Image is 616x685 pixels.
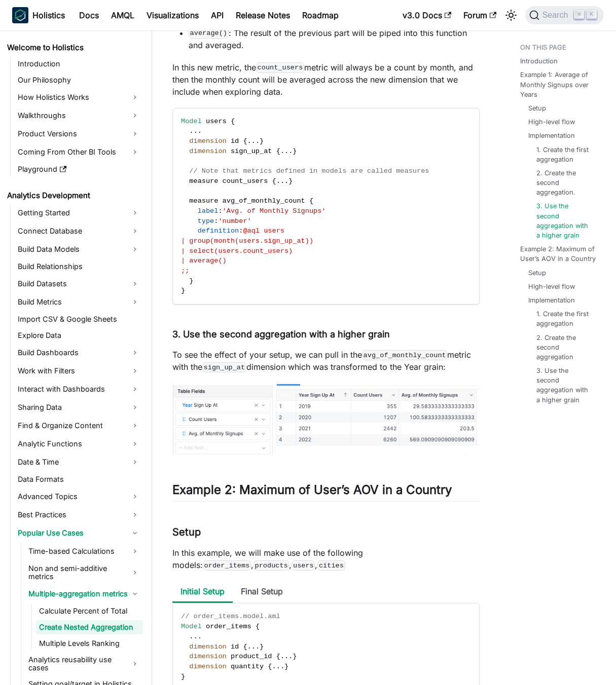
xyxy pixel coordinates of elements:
span: . [280,147,284,155]
span: . [280,177,284,185]
span: . [288,147,293,155]
span: dimension [189,137,226,145]
a: Work with Filters [15,363,143,379]
span: . [194,633,198,640]
code: cities [317,560,345,570]
span: . [247,137,251,145]
span: : [239,227,243,235]
span: measure [189,197,218,205]
span: Model [181,623,202,630]
span: . [251,643,256,651]
span: | group(month(users.sign_up_at)) [181,237,313,245]
span: . [198,633,202,640]
a: Explore Data [15,328,143,342]
span: } [181,673,185,680]
a: Docs [73,7,105,23]
a: 2. Create the second aggregation [536,333,592,362]
span: // order_items.model.aml [181,613,280,620]
a: Playground [15,162,143,176]
li: Final Setup [233,581,291,603]
span: } [284,663,288,670]
a: Popular Use Cases [15,525,143,541]
a: Data Formats [15,472,143,486]
a: Visualizations [140,7,205,23]
span: : [218,207,222,215]
span: 'Avg. of Monthly Signups' [223,207,326,215]
span: // Note that metrics defined in models are called measures [189,167,429,175]
a: Introduction [15,57,143,71]
h3: Setup [172,526,480,539]
span: { [309,197,313,205]
span: } [293,653,297,660]
span: { [231,118,235,125]
span: . [284,177,288,185]
a: Import CSV & Google Sheets [15,312,143,326]
a: High-level flow [528,117,575,127]
span: } [288,177,293,185]
a: Multiple-aggregation metrics [25,586,143,602]
a: Time-based Calculations [25,543,143,559]
code: products [253,560,289,570]
a: Analytic Functions [15,436,143,452]
a: API [205,7,230,23]
span: Model [181,118,202,125]
a: High-level flow [528,282,575,291]
span: ;; [181,267,189,275]
a: Setup [528,268,546,278]
h4: 3. Use the second aggregation with a higher grain [172,329,480,340]
span: id [231,643,239,651]
a: Connect Database [15,223,143,239]
a: Build Dashboards [15,345,143,361]
span: . [284,147,288,155]
span: . [251,137,256,145]
span: { [243,643,247,651]
a: How Holistics Works [15,89,143,105]
h2: Example 2: Maximum of User’s AOV in a Country [172,482,480,502]
a: Analytics Development [4,188,143,203]
span: . [276,663,280,670]
span: quantity [231,663,264,670]
a: Multiple Levels Ranking [36,636,143,651]
span: { [243,137,247,145]
a: Non and semi-additive metrics [25,561,143,584]
b: Holistics [32,9,65,21]
li: Initial Setup [172,581,233,603]
button: Search (Command+K) [525,6,604,24]
span: id [231,137,239,145]
span: order_items [206,623,251,630]
span: . [288,653,293,660]
a: 1. Create the first aggregation [536,145,592,164]
span: Search [539,11,574,20]
span: } [260,137,264,145]
a: Roadmap [296,7,345,23]
p: In this new metric, the metric will always be a count by month, and then the monthly count will b... [172,61,480,98]
a: v3.0 Docs [396,7,457,23]
span: { [272,177,276,185]
span: . [284,653,288,660]
a: Analytics reusability use cases [25,653,143,675]
img: nested-aggr-02.png [172,383,480,455]
span: . [247,643,251,651]
a: Sharing Data [15,399,143,415]
span: count_users [223,177,268,185]
a: Create Nested Aggregation [36,620,143,634]
span: . [276,177,280,185]
a: Build Metrics [15,294,143,310]
a: Example 1: Average of Monthly Signups over Years [520,70,600,99]
a: Best Practices [15,507,143,523]
a: 3. Use the second aggregation with a higher grain [536,201,592,240]
li: : The result of the previous part will be piped into this function and averaged. [189,27,480,51]
a: Build Relationships [15,259,143,274]
a: Introduction [520,56,558,66]
a: Forum [457,7,502,23]
span: @aql users [243,227,284,235]
span: } [189,277,193,285]
a: Build Datasets [15,276,143,292]
code: sign_up_at [202,362,246,372]
a: AMQL [105,7,140,23]
span: users [206,118,227,125]
span: dimension [189,653,226,660]
p: To see the effect of your setup, we can pull in the metric with the dimension which was transform... [172,349,480,373]
span: . [189,127,193,135]
a: Interact with Dashboards [15,381,143,397]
